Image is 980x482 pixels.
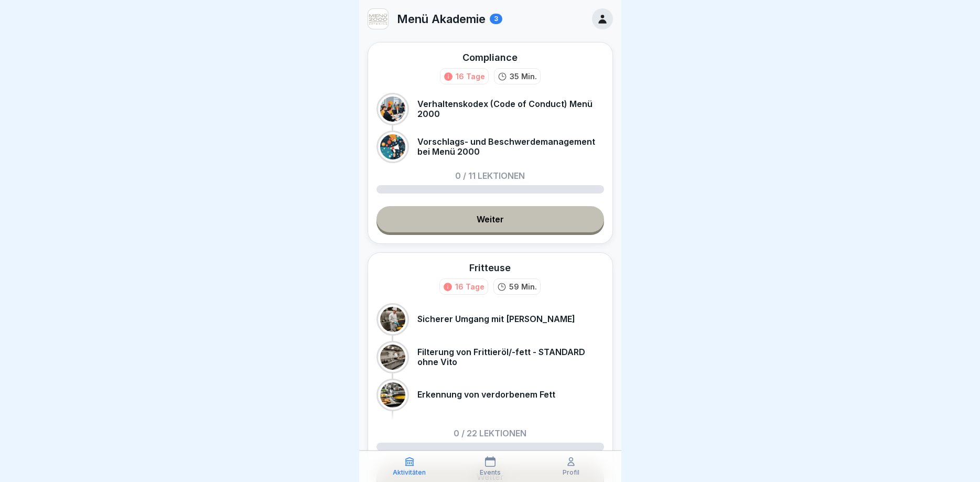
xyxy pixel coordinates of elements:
img: v3gslzn6hrr8yse5yrk8o2yg.png [368,9,388,29]
p: Erkennung von verdorbenem Fett [417,390,555,400]
div: 3 [490,14,502,24]
p: 35 Min. [510,71,537,82]
div: Compliance [462,51,518,64]
p: 59 Min. [509,281,537,292]
p: 0 / 11 Lektionen [455,172,525,180]
div: 16 Tage [456,71,485,82]
p: Verhaltenskodex (Code of Conduct) Menü 2000 [417,99,604,119]
p: Profil [563,469,579,476]
p: 0 / 22 Lektionen [454,429,526,437]
p: Sicherer Umgang mit [PERSON_NAME] [417,314,575,324]
p: Filterung von Frittieröl/-fett - STANDARD ohne Vito [417,347,604,367]
p: Aktivitäten [393,469,426,476]
div: Fritteuse [469,261,511,274]
p: Menü Akademie [397,12,486,26]
div: 16 Tage [455,281,484,292]
p: Vorschlags- und Beschwerdemanagement bei Menü 2000 [417,137,604,157]
a: Weiter [376,206,604,232]
p: Events [480,469,501,476]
